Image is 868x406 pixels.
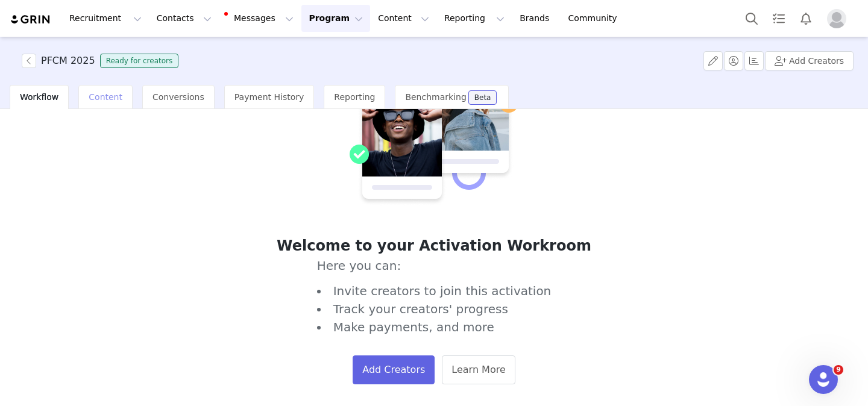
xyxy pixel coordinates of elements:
img: placeholder-profile.jpg [827,9,846,28]
iframe: Intercom live chat [809,365,838,394]
button: Contacts [149,5,219,32]
a: Tasks [766,5,792,32]
span: Benchmarking [405,92,466,102]
button: Reporting [437,5,512,32]
a: Community [561,5,630,32]
button: Notifications [793,5,819,32]
span: Reporting [334,92,375,102]
button: Messages [219,5,301,32]
a: Brands [512,5,560,32]
li: Make payments, and more [317,318,552,336]
span: Ready for creators [100,54,179,68]
button: Recruitment [62,5,149,32]
span: Payment History [234,92,304,102]
a: Learn More [442,355,515,384]
button: Search [738,5,765,32]
button: Profile [820,9,858,28]
button: Add Creators [353,355,435,384]
span: Conversions [153,92,204,102]
button: Add Creators [765,51,854,70]
li: Invite creators to join this activation [317,282,552,300]
img: Welcome to your Activation Workroom [350,59,518,206]
span: 9 [834,365,843,375]
li: Track your creators' progress [317,300,552,318]
h1: Welcome to your Activation Workroom [239,235,628,257]
div: Beta [474,94,491,101]
span: [object Object] [22,54,183,68]
span: Workflow [20,92,58,102]
button: Program [301,5,370,32]
img: grin logo [10,14,52,25]
h3: PFCM 2025 [41,54,95,68]
span: Content [89,92,122,102]
button: Content [371,5,436,32]
span: Here you can: [317,257,552,336]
